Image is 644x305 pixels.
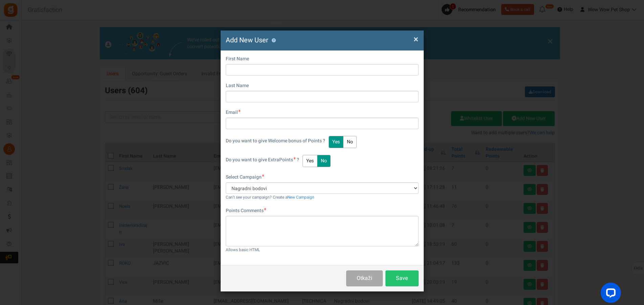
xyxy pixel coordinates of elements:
[343,136,357,148] button: No
[226,56,249,62] label: First Name
[317,155,331,167] button: No
[414,33,418,46] span: ×
[226,174,264,181] label: Select Campaign
[226,156,279,163] span: Do you want to give Extra
[226,207,266,214] label: Points Comments
[297,156,299,163] span: ?
[226,195,314,200] small: Can't see your campaign? Create a
[329,136,343,148] button: Yes
[226,109,241,116] label: Email
[226,247,260,253] small: Allows basic HTML
[272,38,276,43] button: ?
[226,157,299,163] label: Points
[226,138,325,144] label: Do you want to give Welcome bonus of Points ?
[303,155,317,167] button: Yes
[287,195,314,200] a: New Campaign
[226,82,249,89] label: Last Name
[346,270,382,286] button: Otkaži
[226,35,268,45] span: Add New User
[385,270,419,286] button: Save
